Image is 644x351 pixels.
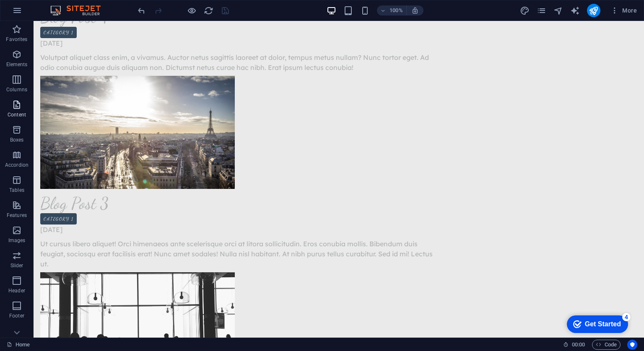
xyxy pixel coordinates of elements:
[610,6,637,15] span: More
[6,86,27,93] p: Columns
[596,340,617,350] span: Code
[6,36,27,43] p: Favorites
[390,5,403,15] h6: 100%
[6,61,28,68] p: Elements
[537,5,547,15] button: pages
[570,6,580,15] i: AI Writer
[48,5,111,15] img: Editor Logo
[520,5,530,15] button: design
[572,340,585,350] span: 00 00
[8,111,26,118] p: Content
[537,6,546,15] i: Pages (Ctrl+Alt+S)
[607,4,640,17] button: More
[553,5,563,15] button: navigator
[10,137,24,143] p: Boxes
[570,5,580,15] button: text_generator
[587,4,600,17] button: publish
[187,5,197,15] button: Click here to leave preview mode and continue editing
[5,162,29,168] p: Accordion
[7,4,68,22] div: Get Started 4 items remaining, 20% complete
[10,262,23,269] p: Slider
[520,6,530,15] i: Design (Ctrl+Alt+Y)
[25,9,61,17] div: Get Started
[578,341,579,348] span: :
[203,5,213,15] button: reload
[8,287,25,294] p: Header
[553,6,563,15] i: Navigator
[137,6,146,15] i: Undo: Paste (Ctrl+Z)
[9,312,24,319] p: Footer
[377,5,407,15] button: 100%
[589,6,598,15] i: Publish
[7,340,30,350] a: Click to cancel selection. Double-click to open Pages
[8,237,26,244] p: Images
[7,212,27,219] p: Features
[592,340,621,350] button: Code
[62,2,70,10] div: 4
[563,340,585,350] h6: Session time
[136,5,146,15] button: undo
[9,187,24,194] p: Tables
[627,340,637,350] button: Usercentrics
[411,7,419,14] i: On resize automatically adjust zoom level to fit chosen device.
